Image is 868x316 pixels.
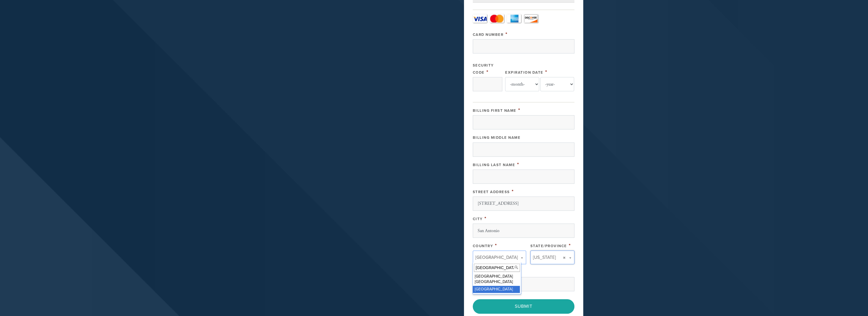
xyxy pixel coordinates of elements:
[512,188,514,195] span: This field is required.
[569,242,571,249] span: This field is required.
[524,14,538,23] a: Discover
[517,161,519,168] span: This field is required.
[505,77,539,91] select: Expiration Date month
[507,14,521,23] a: Amex
[473,135,521,140] label: Billing Middle Name
[475,254,518,261] span: [GEOGRAPHIC_DATA]
[473,32,504,37] label: Card Number
[473,251,526,264] a: [GEOGRAPHIC_DATA]
[518,107,520,113] span: This field is required.
[484,215,487,222] span: This field is required.
[473,217,483,221] label: City
[473,299,574,313] input: Submit
[530,244,567,248] label: State/Province
[490,14,504,23] a: MasterCard
[505,70,543,75] label: Expiration Date
[473,14,487,23] a: Visa
[486,69,489,75] span: This field is required.
[473,273,520,286] div: [GEOGRAPHIC_DATA] [GEOGRAPHIC_DATA]
[473,63,494,75] label: Security Code
[473,286,520,293] div: [GEOGRAPHIC_DATA]
[545,69,547,75] span: This field is required.
[505,31,508,37] span: This field is required.
[473,190,510,194] label: Street Address
[473,108,516,113] label: Billing First Name
[540,77,574,91] select: Expiration Date year
[533,254,556,261] span: [US_STATE]
[473,244,493,248] label: Country
[495,242,497,249] span: This field is required.
[473,163,515,167] label: Billing Last Name
[530,251,574,264] a: [US_STATE]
